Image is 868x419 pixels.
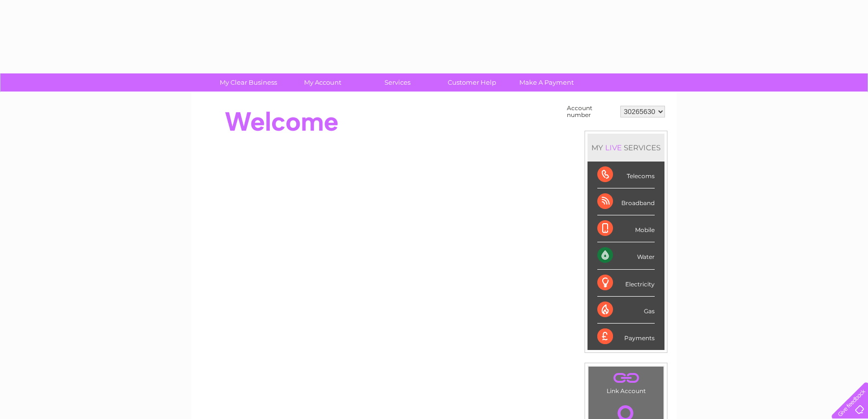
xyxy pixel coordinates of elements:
[357,73,438,92] a: Services
[597,324,655,350] div: Payments
[282,73,363,92] a: My Account
[597,188,655,215] div: Broadband
[588,366,664,397] td: Link Account
[603,143,624,152] div: LIVE
[564,102,618,121] td: Account number
[597,162,655,188] div: Telecoms
[591,369,661,386] a: .
[432,73,512,92] a: Customer Help
[597,215,655,242] div: Mobile
[506,73,587,92] a: Make A Payment
[597,242,655,269] div: Water
[208,73,289,92] a: My Clear Business
[597,297,655,324] div: Gas
[597,270,655,297] div: Electricity
[587,134,664,162] div: MY SERVICES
